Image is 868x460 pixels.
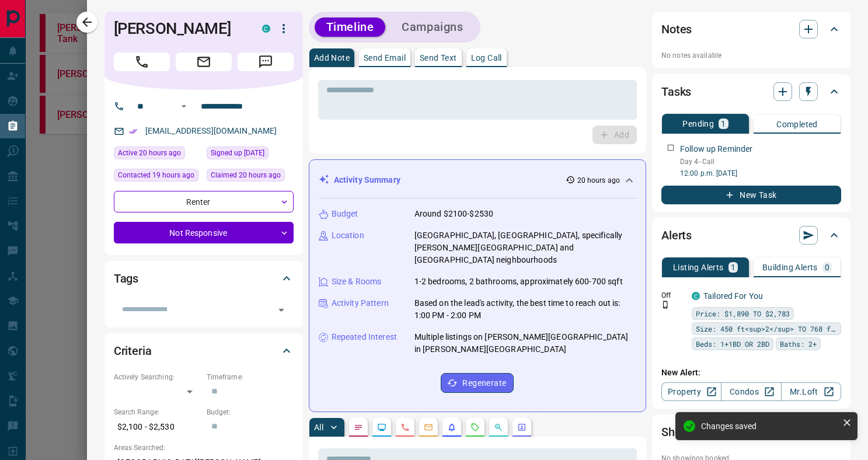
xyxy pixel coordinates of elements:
div: Mon Sep 15 2025 [114,147,201,163]
h2: Notes [661,20,692,39]
div: Changes saved [701,421,838,431]
button: Open [273,302,290,318]
span: Active 20 hours ago [118,147,181,159]
svg: Listing Alerts [447,423,456,432]
a: Mr.Loft [781,382,841,401]
div: Tags [114,264,294,292]
p: All [314,423,323,431]
div: Notes [661,15,841,43]
button: Campaigns [390,18,475,37]
p: Log Call [471,54,502,62]
div: Not Responsive [114,222,294,243]
div: Showings [661,418,841,446]
a: [EMAIL_ADDRESS][DOMAIN_NAME] [145,126,277,135]
p: Pending [682,120,714,128]
button: Open [177,99,191,113]
p: Timeframe: [207,372,294,382]
p: Building Alerts [762,263,818,271]
svg: Notes [354,423,363,432]
svg: Email Verified [129,127,137,135]
button: New Task [661,186,841,204]
p: Send Email [364,54,406,62]
div: Mon Sep 15 2025 [114,169,201,185]
p: 20 hours ago [577,175,620,186]
p: Around $2100-$2530 [414,208,493,220]
p: 0 [825,263,829,271]
p: Activity Summary [334,174,400,186]
p: Size & Rooms [332,276,382,288]
p: Add Note [314,54,350,62]
span: Claimed 20 hours ago [211,169,281,181]
h2: Tasks [661,82,691,101]
h2: Criteria [114,341,152,360]
div: Sun Sep 14 2025 [207,147,294,163]
div: Tasks [661,78,841,106]
p: Search Range: [114,407,201,417]
button: Timeline [315,18,386,37]
div: Activity Summary20 hours ago [319,169,636,191]
h1: [PERSON_NAME] [114,19,245,38]
h2: Alerts [661,226,692,245]
div: condos.ca [262,25,270,33]
p: 12:00 p.m. [DATE] [680,168,841,179]
p: Actively Searching: [114,372,201,382]
p: Multiple listings on [PERSON_NAME][GEOGRAPHIC_DATA] in [PERSON_NAME][GEOGRAPHIC_DATA] [414,331,636,356]
span: Call [114,53,170,71]
p: 1-2 bedrooms, 2 bathrooms, approximately 600-700 sqft [414,276,623,288]
p: Repeated Interest [332,331,397,343]
div: Renter [114,191,294,212]
a: Tailored For You [703,291,763,301]
p: Completed [776,120,818,128]
span: Contacted 19 hours ago [118,169,194,181]
svg: Calls [400,423,410,432]
svg: Requests [470,423,480,432]
p: $2,100 - $2,530 [114,417,201,437]
div: Alerts [661,221,841,249]
button: Regenerate [441,373,514,393]
p: Day 4- Call [680,156,841,167]
a: Property [661,382,721,401]
svg: Push Notification Only [661,301,670,309]
p: New Alert: [661,367,841,379]
h2: Tags [114,269,138,288]
p: Send Text [420,54,457,62]
p: [GEOGRAPHIC_DATA], [GEOGRAPHIC_DATA], specifically [PERSON_NAME][GEOGRAPHIC_DATA] and [GEOGRAPHIC... [414,229,636,266]
p: Budget [332,208,358,220]
svg: Opportunities [494,423,503,432]
p: 1 [721,120,726,128]
div: condos.ca [692,292,700,300]
span: Message [238,53,294,71]
span: Email [176,53,232,71]
p: Budget: [207,407,294,417]
p: Areas Searched: [114,442,294,453]
p: Based on the lead's activity, the best time to reach out is: 1:00 PM - 2:00 PM [414,297,636,322]
div: Criteria [114,337,294,365]
p: Activity Pattern [332,297,389,309]
span: Signed up [DATE] [211,147,264,159]
svg: Emails [424,423,433,432]
span: Price: $1,890 TO $2,783 [696,308,790,319]
span: Size: 450 ft<sup>2</sup> TO 768 ft<sup>2</sup> [696,323,837,334]
svg: Lead Browsing Activity [377,423,386,432]
p: Off [661,290,685,301]
p: Listing Alerts [673,263,724,271]
svg: Agent Actions [517,423,527,432]
p: 1 [731,263,735,271]
span: Baths: 2+ [780,338,817,350]
h2: Showings [661,423,711,441]
span: Beds: 1+1BD OR 2BD [696,338,769,350]
a: Condos [721,382,781,401]
p: Location [332,229,364,242]
div: Mon Sep 15 2025 [207,169,294,185]
p: No notes available [661,50,841,61]
p: Follow up Reminder [680,143,752,155]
